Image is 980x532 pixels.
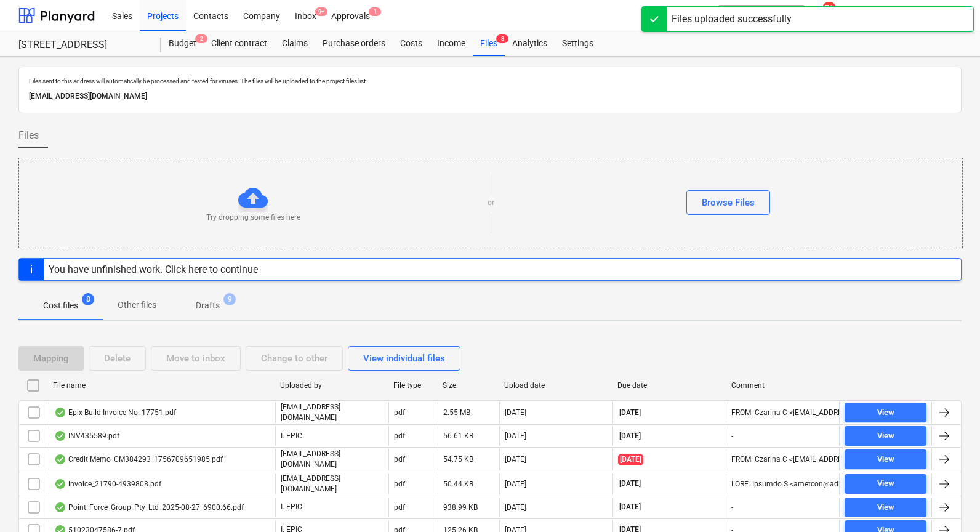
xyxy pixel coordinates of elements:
span: [DATE] [618,431,642,441]
a: Purchase orders [315,31,393,56]
p: or [488,198,494,208]
div: OCR finished [54,502,66,512]
span: 8 [496,34,508,43]
div: INV435589.pdf [54,431,119,441]
button: View [845,449,926,469]
div: pdf [394,503,405,512]
span: 9+ [315,7,327,16]
div: View [877,429,894,443]
p: Try dropping some files here [206,212,300,223]
a: Budget2 [161,31,204,56]
div: View [877,406,894,420]
div: 50.44 KB [443,480,473,488]
p: Cost files [43,299,78,312]
p: [EMAIL_ADDRESS][DOMAIN_NAME] [281,449,384,470]
div: 2.55 MB [443,408,470,417]
div: 56.61 KB [443,432,473,440]
button: View [845,403,926,422]
button: View [845,474,926,494]
div: Size [443,381,494,390]
div: pdf [394,408,405,417]
div: pdf [394,455,405,464]
a: Settings [555,31,601,56]
div: [STREET_ADDRESS] [18,39,147,52]
a: Analytics [505,31,555,56]
div: OCR finished [54,431,66,441]
button: Browse Files [686,190,770,215]
div: Browse Files [702,195,755,211]
p: [EMAIL_ADDRESS][DOMAIN_NAME] [281,402,384,423]
a: Client contract [204,31,275,56]
div: [DATE] [505,455,526,464]
div: You have unfinished work. Click here to continue [49,264,258,275]
p: Drafts [196,299,220,312]
div: invoice_21790-4939808.pdf [54,479,161,489]
div: [DATE] [505,503,526,512]
span: [DATE] [618,478,642,489]
span: 9 [223,293,236,305]
a: Income [430,31,473,56]
button: View individual files [348,346,460,371]
div: Uploaded by [280,381,384,390]
div: pdf [394,432,405,440]
div: [DATE] [505,432,526,440]
span: 2 [195,34,207,43]
a: Files8 [473,31,505,56]
div: 938.99 KB [443,503,478,512]
p: [EMAIL_ADDRESS][DOMAIN_NAME] [29,90,951,103]
span: 8 [82,293,94,305]
span: 1 [369,7,381,16]
p: I. EPIC [281,502,302,512]
div: - [731,432,733,440]
div: Epix Build Invoice No. 17751.pdf [54,408,176,417]
div: Files [473,31,505,56]
span: [DATE] [618,408,642,418]
div: View [877,453,894,467]
p: [EMAIL_ADDRESS][DOMAIN_NAME] [281,474,384,494]
iframe: Chat Widget [918,473,980,532]
div: OCR finished [54,454,66,464]
div: OCR finished [54,479,66,489]
span: [DATE] [618,502,642,512]
div: File type [393,381,433,390]
span: Files [18,128,39,143]
div: Files uploaded successfully [672,12,792,26]
a: Claims [275,31,315,56]
div: OCR finished [54,408,66,417]
div: Budget [161,31,204,56]
div: Point_Force_Group_Pty_Ltd_2025-08-27_6900.66.pdf [54,502,244,512]
div: File name [53,381,270,390]
span: [DATE] [618,454,643,465]
a: Costs [393,31,430,56]
div: Credit Memo_CM384293_1756709651985.pdf [54,454,223,464]
div: Due date [617,381,721,390]
div: [DATE] [505,480,526,488]
div: View [877,477,894,491]
div: - [731,503,733,512]
div: Comment [731,381,835,390]
div: Upload date [504,381,608,390]
button: View [845,426,926,446]
p: I. EPIC [281,431,302,441]
div: Try dropping some files hereorBrowse Files [18,158,963,248]
p: Other files [118,299,156,312]
p: Files sent to this address will automatically be processed and tested for viruses. The files will... [29,77,951,85]
button: View [845,498,926,517]
div: [DATE] [505,408,526,417]
div: 54.75 KB [443,455,473,464]
div: View [877,501,894,515]
div: View individual files [363,350,445,366]
div: pdf [394,480,405,488]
